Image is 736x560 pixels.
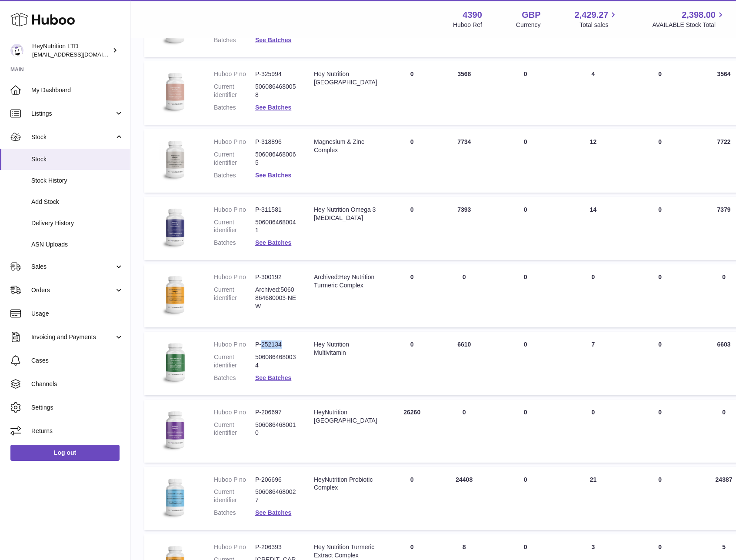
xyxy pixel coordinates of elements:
a: Log out [10,445,120,460]
div: Hey Nutrition Turmeric Extract Complex [314,543,377,560]
a: See Batches [255,37,291,43]
td: 0 [490,332,561,395]
a: See Batches [255,172,291,179]
a: See Batches [255,374,291,381]
dd: 5060864680034 [255,353,296,370]
td: 0 [386,467,438,530]
span: Returns [31,427,123,435]
td: 0 [386,264,438,327]
a: See Batches [255,104,291,111]
img: product image [153,206,196,249]
span: Stock History [31,177,123,185]
span: 0 [658,138,662,145]
span: Delivery History [31,219,123,227]
td: 7734 [438,129,490,193]
td: 0 [490,400,561,463]
span: Settings [31,403,123,412]
img: product image [153,70,196,113]
dd: P-206697 [255,408,296,417]
span: Cases [31,357,123,365]
td: 0 [490,129,561,193]
dt: Huboo P no [214,408,255,417]
span: Listings [31,110,114,118]
span: Usage [31,310,123,318]
dt: Batches [214,509,255,517]
dd: P-206393 [255,543,296,551]
a: See Batches [255,239,291,246]
div: Magnesium & Zinc Complex [314,138,377,154]
div: Hey Nutrition Omega 3 [MEDICAL_DATA] [314,206,377,222]
div: Currency [516,21,541,29]
dt: Current identifier [214,488,255,504]
td: 0 [560,264,626,327]
div: HeyNutrition LTD [32,42,110,59]
span: Stock [31,133,114,141]
img: product image [153,273,196,317]
td: 0 [490,197,561,260]
dd: P-311581 [255,206,296,214]
span: 0 [658,409,662,416]
span: 0 [658,341,662,348]
dt: Huboo P no [214,70,255,78]
div: Hey Nutrition [GEOGRAPHIC_DATA] [314,70,377,87]
span: Stock [31,155,123,163]
span: Invoicing and Payments [31,333,114,341]
strong: GBP [522,9,540,21]
dt: Huboo P no [214,340,255,349]
dt: Batches [214,239,255,247]
dd: 5060864680010 [255,421,296,437]
a: 2,429.27 Total sales [575,9,619,29]
dt: Huboo P no [214,273,255,281]
dt: Huboo P no [214,206,255,214]
dd: P-325994 [255,70,296,78]
td: 0 [438,400,490,463]
td: 0 [490,467,561,530]
img: info@heynutrition.com [10,44,23,57]
span: Sales [31,263,114,271]
span: Add Stock [31,198,123,206]
td: 21 [560,467,626,530]
dt: Batches [214,103,255,112]
td: 0 [386,61,438,125]
img: product image [153,476,196,519]
div: Hey Nutrition Multivitamin [314,340,377,357]
span: Total sales [579,21,618,29]
td: 0 [560,400,626,463]
td: 0 [438,264,490,327]
td: 12 [560,129,626,193]
strong: 4390 [463,9,482,21]
dd: 5060864680027 [255,488,296,504]
dt: Current identifier [214,421,255,437]
dd: P-300192 [255,273,296,281]
td: 7 [560,332,626,395]
td: 6610 [438,332,490,395]
dd: 5060864680065 [255,150,296,167]
td: 0 [386,197,438,260]
span: AVAILABLE Stock Total [652,21,726,29]
td: 0 [386,129,438,193]
span: 0 [658,273,662,280]
dt: Current identifier [214,218,255,235]
dt: Current identifier [214,150,255,167]
div: Archived:Hey Nutrition Turmeric Complex [314,273,377,290]
dt: Current identifier [214,83,255,99]
td: 4 [560,61,626,125]
img: product image [153,138,196,181]
div: Huboo Ref [453,21,482,29]
dt: Huboo P no [214,543,255,551]
dt: Batches [214,171,255,180]
dd: P-206696 [255,476,296,484]
dt: Huboo P no [214,476,255,484]
span: ASN Uploads [31,240,123,249]
dt: Current identifier [214,286,255,310]
td: 14 [560,197,626,260]
img: product image [153,340,196,384]
span: Channels [31,380,123,388]
td: 0 [490,264,561,327]
dd: 5060864680041 [255,218,296,235]
td: 0 [490,61,561,125]
span: [EMAIL_ADDRESS][DOMAIN_NAME] [32,51,128,58]
td: 3568 [438,61,490,125]
dt: Batches [214,36,255,44]
div: HeyNutrition [GEOGRAPHIC_DATA] [314,408,377,425]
